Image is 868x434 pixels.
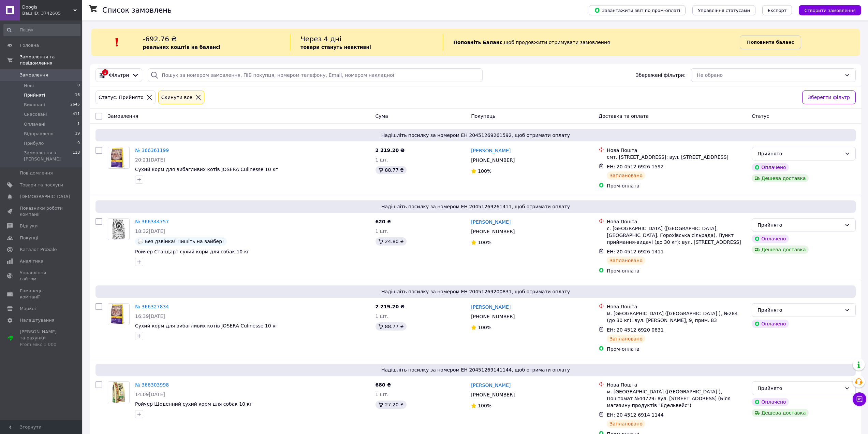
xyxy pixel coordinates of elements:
button: Створити замовлення [799,5,861,15]
div: Ваш ID: 3742605 [22,10,82,16]
a: Ройчер Щоденний сухий корм для собак 10 кг [135,401,252,407]
a: [PERSON_NAME] [471,219,511,225]
div: Нова Пошта [607,381,746,388]
span: ЕН: 20 4512 6926 1592 [607,164,664,169]
a: [PERSON_NAME] [471,147,511,154]
span: Покупець [471,113,495,119]
div: Пром-оплата [607,267,746,274]
span: Надішліть посилку за номером ЕН 20451269261411, щоб отримати оплату [98,203,853,210]
button: Управління статусами [692,5,755,15]
div: [PHONE_NUMBER] [470,155,516,165]
a: Фото товару [108,147,130,169]
div: Пром-оплата [607,346,746,352]
span: Надішліть посилку за номером ЕН 20451269261592, щоб отримати оплату [98,132,853,139]
span: Налаштування [20,317,55,323]
span: Гаманець компанії [20,288,63,300]
span: Нові [24,83,34,89]
span: Cума [376,113,388,119]
span: Маркет [20,306,37,312]
span: Відправлено [24,131,54,137]
a: Фото товару [108,303,130,325]
div: 27.20 ₴ [376,401,407,409]
div: Cкинути все [160,94,194,101]
span: 18:32[DATE] [135,228,165,234]
span: Виконані [24,102,45,108]
span: 19 [75,131,80,137]
span: 118 [73,150,80,162]
b: Поповніть Баланс [453,40,502,45]
div: [PHONE_NUMBER] [470,227,516,236]
a: № 366344757 [135,219,169,224]
img: Фото товару [112,382,125,403]
span: Повідомлення [20,170,53,176]
span: Управління статусами [698,8,750,13]
span: 680 ₴ [376,382,391,388]
div: Статус: Прийнято [97,94,145,101]
div: м. [GEOGRAPHIC_DATA] ([GEOGRAPHIC_DATA].), №284 (до 30 кг): вул. [PERSON_NAME], 9, прим. 83 [607,310,746,324]
a: [PERSON_NAME] [471,304,511,310]
div: 88.77 ₴ [376,166,407,174]
span: 2645 [70,102,80,108]
a: Фото товару [108,381,130,403]
div: Дешева доставка [752,409,808,417]
div: Не обрано [697,71,842,79]
input: Пошук за номером замовлення, ПІБ покупця, номером телефону, Email, номером накладної [148,68,483,82]
span: Збережені фільтри: [636,72,686,79]
span: 1 шт. [376,157,389,163]
span: 0 [77,83,80,89]
div: м. [GEOGRAPHIC_DATA] ([GEOGRAPHIC_DATA].), Поштомат №44729: вул. [STREET_ADDRESS] (Біля магазину ... [607,388,746,409]
span: -692.76 ₴ [143,35,177,43]
span: Прийняті [24,92,45,98]
span: 1 шт. [376,313,389,319]
img: Фото товару [111,147,127,168]
span: 100% [478,325,491,330]
span: 1 [77,121,80,127]
span: Відгуки [20,223,38,229]
span: Показники роботи компанії [20,205,63,218]
a: Створити замовлення [792,7,861,13]
a: № 366303998 [135,382,169,388]
span: Оплачені [24,121,45,127]
h1: Список замовлень [102,6,172,14]
div: Оплачено [752,235,789,243]
span: Замовлення з [PERSON_NAME] [24,150,73,162]
div: Нова Пошта [607,218,746,225]
span: [PERSON_NAME] та рахунки [20,329,63,348]
a: Сухий корм для вибагливих котів JOSERA Culinesse 10 кг [135,167,278,172]
div: Нова Пошта [607,147,746,154]
b: реальних коштів на балансі [143,44,221,50]
div: Заплановано [607,335,645,343]
span: Надішліть посилку за номером ЕН 20451269141144, щоб отримати оплату [98,366,853,373]
span: Замовлення [108,113,138,119]
img: Фото товару [112,219,125,240]
button: Зберегти фільтр [802,90,856,104]
span: Створити замовлення [804,8,856,13]
a: Ройчер Стандарт сухий корм для собак 10 кг [135,249,250,254]
span: Покупці [20,235,38,241]
a: Поповнити баланс [740,36,801,49]
div: 24.80 ₴ [376,237,407,246]
a: Фото товару [108,218,130,240]
span: 0 [77,140,80,146]
input: Пошук [3,24,80,36]
div: Оплачено [752,320,789,328]
img: :speech_balloon: [138,239,143,244]
span: Аналітика [20,258,43,264]
span: 14:09[DATE] [135,392,165,397]
a: [PERSON_NAME] [471,382,511,389]
span: Надішліть посилку за номером ЕН 20451269200831, щоб отримати оплату [98,288,853,295]
span: 100% [478,168,491,174]
div: Пром-оплата [607,182,746,189]
a: № 366327834 [135,304,169,309]
span: Doogis [22,4,73,10]
span: Завантажити звіт по пром-оплаті [594,7,680,13]
span: Скасовані [24,111,47,117]
img: :exclamation: [112,37,122,47]
div: Заплановано [607,171,645,180]
a: Сухий корм для вибагливих котів JOSERA Culinesse 10 кг [135,323,278,328]
span: ЕН: 20 4512 6926 1411 [607,249,664,254]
